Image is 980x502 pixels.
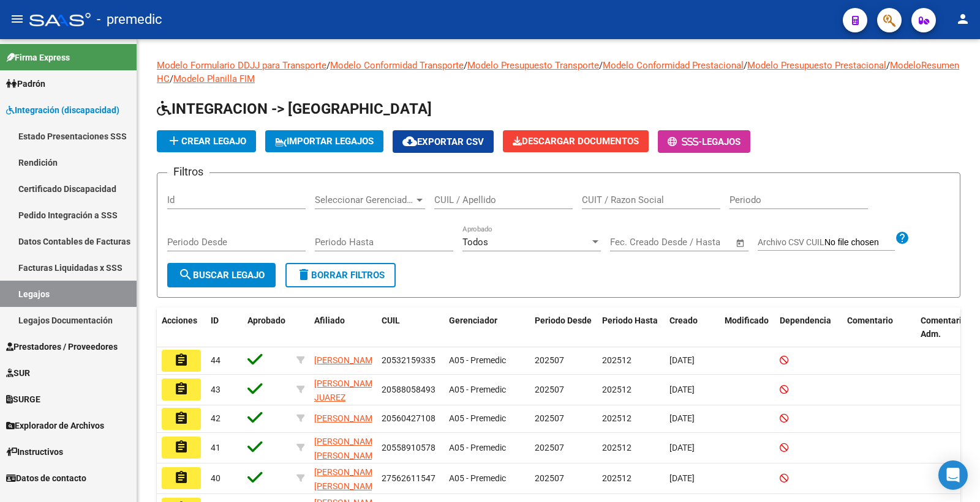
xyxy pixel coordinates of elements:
span: INTEGRACION -> [GEOGRAPHIC_DATA] [157,100,432,117]
span: A05 - Premedic [449,443,506,452]
span: 202512 [602,443,631,452]
span: Todos [462,237,488,248]
span: Crear Legajo [167,136,246,147]
span: IMPORTAR LEGAJOS [275,136,374,147]
span: 20560427108 [382,413,435,423]
button: Open calendar [734,236,748,250]
span: Exportar CSV [402,136,484,147]
span: CUIL [382,316,400,325]
span: Periodo Desde [535,316,592,325]
a: Modelo Formulario DDJJ para Transporte [157,60,326,71]
span: 20558910578 [382,443,435,452]
a: Modelo Presupuesto Transporte [467,60,599,71]
datatable-header-cell: Dependencia [775,308,842,348]
mat-icon: assignment [174,382,189,396]
mat-icon: assignment [174,411,189,426]
span: Afiliado [314,316,345,325]
div: Open Intercom Messenger [938,460,968,490]
span: [DATE] [669,385,695,394]
span: A05 - Premedic [449,413,506,423]
mat-icon: search [178,267,193,282]
mat-icon: cloud_download [402,134,417,149]
button: Exportar CSV [393,130,494,153]
span: 202507 [535,413,564,423]
span: ID [211,316,219,325]
mat-icon: assignment [174,470,189,485]
datatable-header-cell: Comentario [842,308,916,348]
span: Gerenciador [449,316,497,325]
span: Explorador de Archivos [6,419,104,432]
button: Descargar Documentos [503,130,649,152]
span: Archivo CSV CUIL [758,237,824,247]
span: [DATE] [669,443,695,452]
span: [DATE] [669,473,695,483]
span: Buscar Legajo [178,270,265,281]
span: 202507 [535,355,564,365]
input: Start date [610,237,650,248]
datatable-header-cell: Gerenciador [444,308,530,348]
span: Seleccionar Gerenciador [315,194,414,205]
datatable-header-cell: Periodo Desde [530,308,597,348]
span: Legajos [702,136,741,147]
mat-icon: assignment [174,440,189,454]
h3: Filtros [167,163,209,180]
span: - premedic [97,6,162,33]
span: Comentario [847,316,893,325]
mat-icon: delete [296,267,311,282]
span: 20588058493 [382,385,435,394]
a: Modelo Conformidad Transporte [330,60,464,71]
span: Periodo Hasta [602,316,658,325]
span: [PERSON_NAME] [PERSON_NAME] [314,437,380,460]
span: Aprobado [247,316,285,325]
datatable-header-cell: Modificado [720,308,775,348]
button: Buscar Legajo [167,263,276,287]
span: [PERSON_NAME] [314,413,380,423]
span: Instructivos [6,445,63,459]
span: 202507 [535,385,564,394]
span: Descargar Documentos [513,136,639,147]
input: End date [661,237,720,248]
span: Firma Express [6,51,70,64]
datatable-header-cell: ID [206,308,243,348]
a: Modelo Planilla FIM [173,73,255,84]
datatable-header-cell: Afiliado [309,308,377,348]
a: Modelo Presupuesto Prestacional [747,60,886,71]
span: 44 [211,355,221,365]
mat-icon: help [895,231,910,245]
mat-icon: assignment [174,353,189,367]
mat-icon: menu [10,12,24,26]
span: Integración (discapacidad) [6,103,119,117]
span: - [668,136,702,147]
input: Archivo CSV CUIL [824,237,895,248]
datatable-header-cell: Periodo Hasta [597,308,665,348]
span: Comentario Adm. [921,316,967,339]
span: Modificado [725,316,769,325]
datatable-header-cell: CUIL [377,308,444,348]
span: [PERSON_NAME] JUAREZ [PERSON_NAME] [314,378,380,416]
span: [PERSON_NAME] [PERSON_NAME] [314,467,380,491]
span: [DATE] [669,355,695,365]
span: Acciones [162,316,197,325]
span: SURGE [6,393,40,406]
span: 202512 [602,355,631,365]
span: Datos de contacto [6,471,86,485]
button: Crear Legajo [157,130,256,152]
button: Borrar Filtros [285,263,396,287]
span: Prestadores / Proveedores [6,340,118,353]
datatable-header-cell: Acciones [157,308,206,348]
span: 40 [211,473,221,483]
span: A05 - Premedic [449,385,506,394]
span: 202512 [602,473,631,483]
span: 43 [211,385,221,394]
span: 202507 [535,443,564,452]
a: Modelo Conformidad Prestacional [603,60,744,71]
span: SUR [6,366,30,380]
mat-icon: person [956,12,970,26]
datatable-header-cell: Creado [665,308,720,348]
span: 42 [211,413,221,423]
span: 41 [211,443,221,452]
span: [PERSON_NAME] [314,355,380,365]
span: 202507 [535,473,564,483]
span: 202512 [602,413,631,423]
mat-icon: add [167,133,181,148]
